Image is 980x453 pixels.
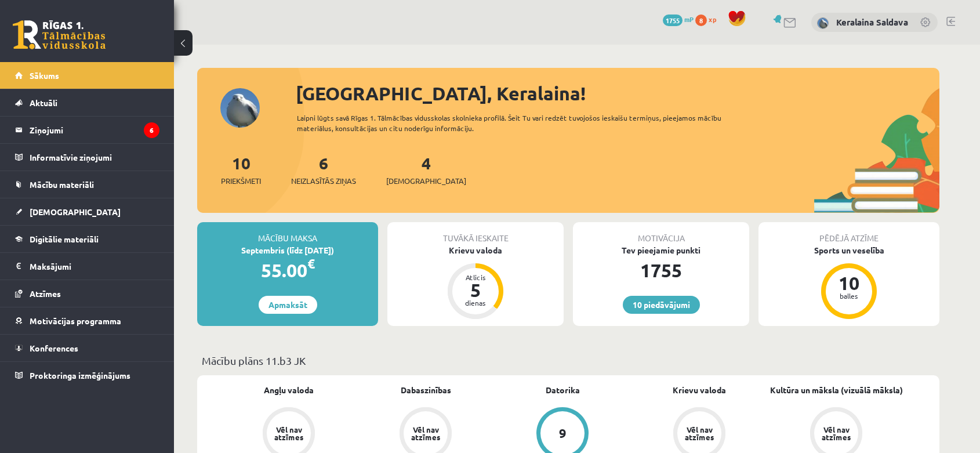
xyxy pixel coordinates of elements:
div: Tev pieejamie punkti [573,244,749,256]
span: [DEMOGRAPHIC_DATA] [386,175,466,187]
p: Mācību plāns 11.b3 JK [202,353,935,368]
a: Sākums [15,62,159,89]
a: Rīgas 1. Tālmācības vidusskola [13,20,106,49]
a: Krievu valoda [673,384,726,396]
div: Laipni lūgts savā Rīgas 1. Tālmācības vidusskolas skolnieka profilā. Šeit Tu vari redzēt tuvojošo... [297,113,742,133]
div: Krievu valoda [387,244,564,256]
a: Aktuāli [15,89,159,116]
div: Vēl nav atzīmes [683,426,716,441]
a: 6Neizlasītās ziņas [291,153,356,187]
div: Mācību maksa [197,222,378,244]
a: Digitālie materiāli [15,226,159,252]
span: Sākums [30,70,59,81]
a: Keralaina Saldava [836,16,908,28]
a: [DEMOGRAPHIC_DATA] [15,198,159,225]
a: 1755 mP [663,15,694,24]
div: dienas [458,299,493,306]
span: Motivācijas programma [30,316,121,326]
div: Septembris (līdz [DATE]) [197,244,378,256]
div: Tuvākā ieskaite [387,222,564,244]
a: Ziņojumi6 [15,117,159,143]
div: 10 [832,274,866,292]
a: Informatīvie ziņojumi [15,144,159,171]
legend: Ziņojumi [30,117,159,143]
a: Kultūra un māksla (vizuālā māksla) [770,384,903,396]
span: xp [709,15,716,24]
div: Motivācija [573,222,749,244]
i: 6 [144,122,159,138]
div: Vēl nav atzīmes [820,426,852,441]
a: 10 piedāvājumi [623,296,700,314]
a: Mācību materiāli [15,171,159,198]
a: Maksājumi [15,253,159,280]
div: 55.00 [197,256,378,284]
div: Vēl nav atzīmes [273,426,305,441]
div: Pēdējā atzīme [758,222,939,244]
span: € [307,255,315,272]
a: 8 xp [695,15,722,24]
legend: Maksājumi [30,253,159,280]
span: [DEMOGRAPHIC_DATA] [30,206,121,217]
div: 5 [458,281,493,299]
a: Motivācijas programma [15,307,159,334]
div: 1755 [573,256,749,284]
div: Sports un veselība [758,244,939,256]
span: 1755 [663,15,683,26]
span: mP [684,15,694,24]
span: Mācību materiāli [30,179,94,190]
a: 4[DEMOGRAPHIC_DATA] [386,153,466,187]
span: Atzīmes [30,288,61,299]
span: Priekšmeti [221,175,261,187]
div: [GEOGRAPHIC_DATA], Keralaina! [296,79,939,107]
a: Krievu valoda Atlicis 5 dienas [387,244,564,321]
img: Keralaina Saldava [817,17,829,29]
a: 10Priekšmeti [221,153,261,187]
span: Neizlasītās ziņas [291,175,356,187]
a: Proktoringa izmēģinājums [15,362,159,389]
span: Proktoringa izmēģinājums [30,370,130,380]
legend: Informatīvie ziņojumi [30,144,159,171]
a: Konferences [15,335,159,361]
a: Datorika [546,384,580,396]
div: Vēl nav atzīmes [409,426,442,441]
span: 8 [695,15,707,26]
div: Atlicis [458,274,493,281]
div: 9 [559,427,567,440]
a: Apmaksāt [259,296,317,314]
a: Angļu valoda [264,384,314,396]
span: Konferences [30,343,78,353]
span: Aktuāli [30,97,57,108]
a: Sports un veselība 10 balles [758,244,939,321]
span: Digitālie materiāli [30,234,99,244]
a: Atzīmes [15,280,159,307]
div: balles [832,292,866,299]
a: Dabaszinības [401,384,451,396]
